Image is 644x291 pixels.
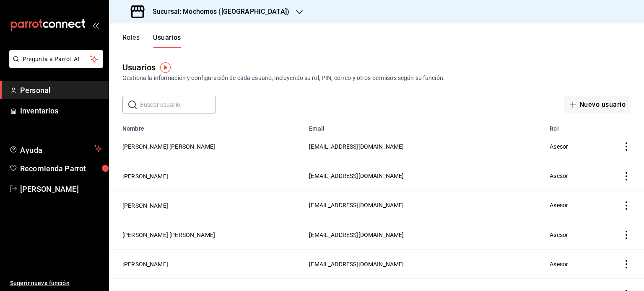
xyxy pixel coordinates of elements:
[10,279,102,288] span: Sugerir nueva función
[309,232,404,238] span: [EMAIL_ADDRESS][DOMAIN_NAME]
[622,142,631,151] button: actions
[122,260,168,268] button: [PERSON_NAME]
[92,22,99,28] button: open_drawer_menu
[122,142,215,151] button: [PERSON_NAME] [PERSON_NAME]
[122,74,631,82] div: Gestiona la información y configuración de cada usuario, incluyendo su rol, PIN, correo y otros p...
[20,105,102,116] span: Inventarios
[20,144,91,154] span: Ayuda
[122,201,168,210] button: [PERSON_NAME]
[122,33,181,48] div: navigation tabs
[550,202,568,209] span: Asesor
[622,231,631,239] button: actions
[564,96,631,113] button: Nuevo usuario
[20,183,102,195] span: [PERSON_NAME]
[6,61,103,70] a: Pregunta a Parrot AI
[20,163,102,174] span: Recomienda Parrot
[122,231,215,239] button: [PERSON_NAME] [PERSON_NAME]
[146,7,289,17] h3: Sucursal: Mochomos ([GEOGRAPHIC_DATA])
[550,143,568,150] span: Asesor
[622,201,631,210] button: actions
[545,120,606,132] th: Rol
[20,85,102,96] span: Personal
[160,62,171,73] img: Tooltip marker
[140,96,216,113] input: Buscar usuario
[309,202,404,209] span: [EMAIL_ADDRESS][DOMAIN_NAME]
[309,261,404,268] span: [EMAIL_ADDRESS][DOMAIN_NAME]
[622,172,631,180] button: actions
[23,55,90,64] span: Pregunta a Parrot AI
[9,50,103,68] button: Pregunta a Parrot AI
[309,143,404,150] span: [EMAIL_ADDRESS][DOMAIN_NAME]
[550,261,568,268] span: Asesor
[153,33,181,48] button: Usuarios
[304,120,545,132] th: Email
[122,61,156,74] div: Usuarios
[122,33,140,48] button: Roles
[109,120,304,132] th: Nombre
[122,172,168,180] button: [PERSON_NAME]
[309,173,404,179] span: [EMAIL_ADDRESS][DOMAIN_NAME]
[550,232,568,238] span: Asesor
[622,260,631,268] button: actions
[550,173,568,179] span: Asesor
